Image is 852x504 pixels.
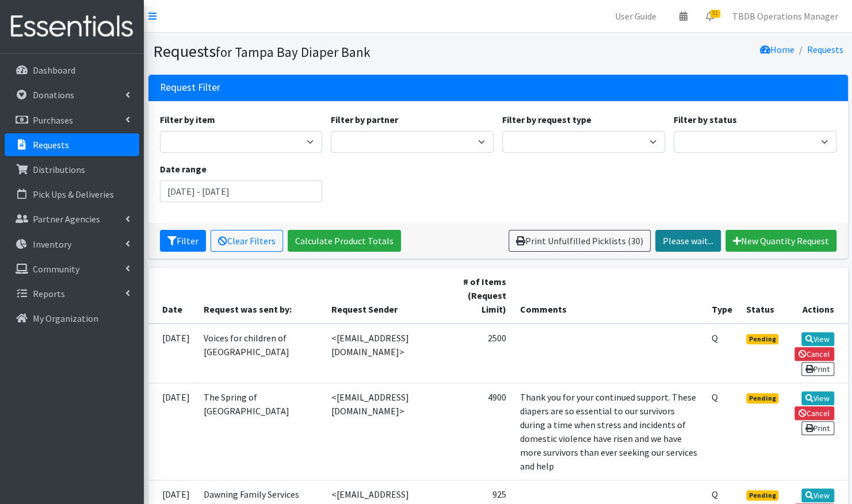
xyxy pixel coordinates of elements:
abbr: Quantity [712,391,718,403]
img: HumanEssentials [5,7,139,46]
td: 2500 [452,324,513,383]
a: Calculate Product Totals [288,230,401,252]
a: Reports [5,282,139,305]
a: Print [801,362,834,376]
td: <[EMAIL_ADDRESS][DOMAIN_NAME]> [324,383,452,480]
th: Type [705,268,739,324]
a: View [801,391,834,405]
td: Thank you for your continued support. These diapers are so essential to our survivors during a ti... [513,383,705,480]
a: Dashboard [5,59,139,82]
td: 4900 [452,383,513,480]
label: Date range [160,162,207,176]
p: Partner Agencies [33,213,100,225]
button: Filter [160,230,206,252]
a: Clear Filters [211,230,283,252]
span: Pending [746,334,779,344]
p: Dashboard [33,64,75,76]
a: Print [801,421,834,435]
input: January 1, 2011 - December 31, 2011 [160,180,323,202]
td: <[EMAIL_ADDRESS][DOMAIN_NAME]> [324,324,452,383]
a: Pick Ups & Deliveries [5,183,139,206]
abbr: Quantity [712,488,718,500]
th: Comments [513,268,705,324]
label: Filter by item [160,113,215,126]
label: Filter by status [674,113,737,126]
a: User Guide [606,5,666,28]
p: Pick Ups & Deliveries [33,188,114,200]
a: Print Unfulfilled Picklists (30) [509,230,651,252]
label: Filter by request type [502,113,591,126]
th: # of Items (Request Limit) [452,268,513,324]
a: Community [5,257,139,280]
td: Voices for children of [GEOGRAPHIC_DATA] [197,324,324,383]
th: Request was sent by: [197,268,324,324]
a: Please wait... [655,230,721,252]
a: Cancel [794,347,834,361]
p: My Organization [33,313,98,324]
a: View [801,488,834,502]
a: Partner Agencies [5,207,139,230]
a: TBDB Operations Manager [723,5,847,28]
p: Inventory [33,238,71,250]
label: Filter by partner [331,113,398,126]
td: [DATE] [148,324,197,383]
p: Requests [33,139,69,151]
a: Inventory [5,233,139,256]
th: Request Sender [324,268,452,324]
a: Distributions [5,158,139,181]
small: for Tampa Bay Diaper Bank [216,44,370,60]
a: Cancel [794,406,834,420]
p: Purchases [33,114,73,126]
p: Donations [33,89,74,101]
a: Home [760,44,794,55]
a: Requests [5,133,139,156]
th: Actions [785,268,847,324]
span: 31 [710,10,720,18]
span: Pending [746,393,779,403]
a: Requests [807,44,843,55]
a: New Quantity Request [725,230,836,252]
p: Distributions [33,164,85,175]
h1: Requests [153,41,494,61]
a: 31 [697,5,723,28]
a: Purchases [5,109,139,132]
a: Donations [5,83,139,106]
td: The Spring of [GEOGRAPHIC_DATA] [197,383,324,480]
td: [DATE] [148,383,197,480]
p: Reports [33,288,65,299]
span: Pending [746,490,779,501]
a: View [801,332,834,346]
th: Status [739,268,786,324]
a: My Organization [5,307,139,330]
th: Date [148,268,197,324]
p: Community [33,263,79,275]
abbr: Quantity [712,332,718,344]
h3: Request Filter [160,82,220,94]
